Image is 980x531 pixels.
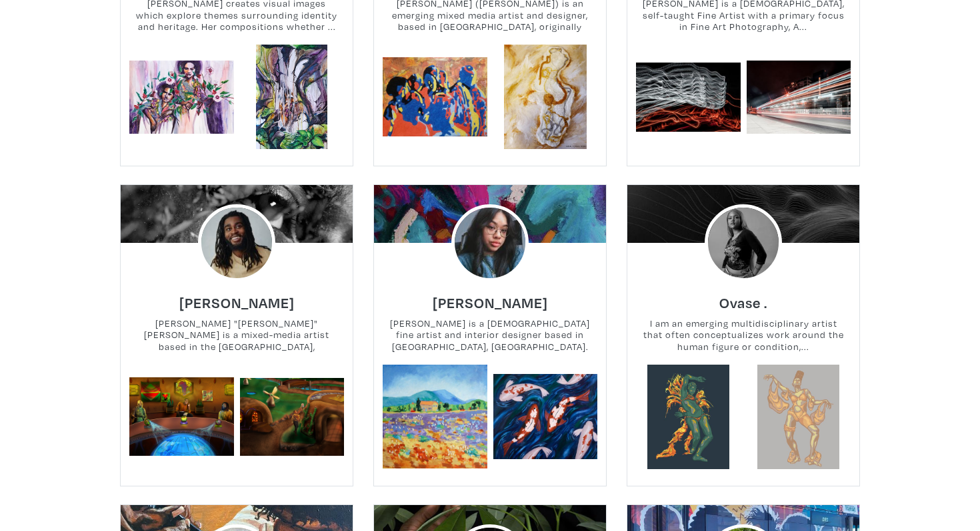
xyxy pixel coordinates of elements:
[451,204,529,281] img: phpThumb.php
[433,293,548,311] h6: [PERSON_NAME]
[719,290,767,305] a: Ovase .
[705,204,782,281] img: phpThumb.php
[121,317,353,353] small: [PERSON_NAME] "[PERSON_NAME]" [PERSON_NAME] is a mixed-media artist based in the [GEOGRAPHIC_DATA...
[433,290,548,305] a: [PERSON_NAME]
[198,204,275,281] img: phpThumb.php
[179,290,295,305] a: [PERSON_NAME]
[627,317,859,353] small: I am an emerging multidisciplinary artist that often conceptualizes work around the human figure ...
[179,293,295,311] h6: [PERSON_NAME]
[719,293,767,311] h6: Ovase .
[374,317,606,353] small: [PERSON_NAME] is a [DEMOGRAPHIC_DATA] fine artist and interior designer based in [GEOGRAPHIC_DATA...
